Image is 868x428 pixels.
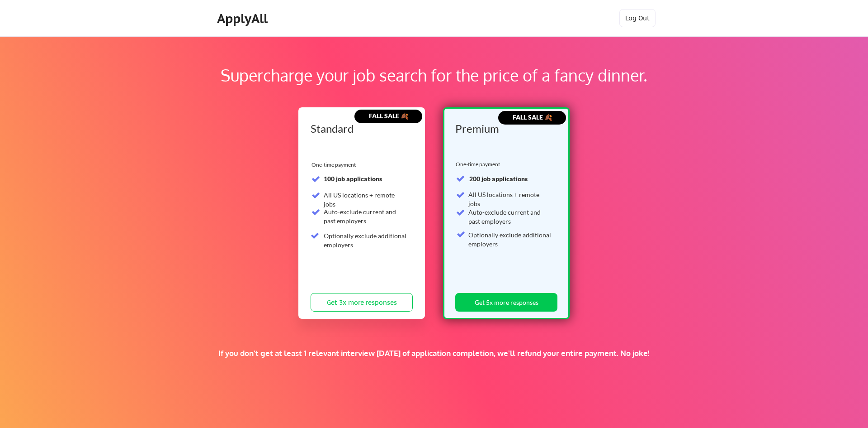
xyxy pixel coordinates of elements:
div: One-time payment [456,161,503,168]
div: Premium [455,123,554,134]
div: Optionally exclude additional employers [324,231,407,249]
button: Get 3x more responses [311,293,413,312]
div: ApplyAll [217,11,270,26]
div: Supercharge your job search for the price of a fancy dinner. [58,63,810,87]
button: Log Out [619,9,656,27]
div: If you don't get at least 1 relevant interview [DATE] of application completion, we'll refund you... [157,348,711,358]
strong: 100 job applications [324,175,382,183]
div: Optionally exclude additional employers [468,231,552,248]
div: Auto-exclude current and past employers [468,208,552,226]
div: Auto-exclude current and past employers [324,207,407,225]
div: All US locations + remote jobs [468,190,552,208]
div: Standard [311,123,410,134]
strong: 200 job applications [469,175,528,183]
div: One-time payment [311,161,359,168]
strong: FALL SALE 🍂 [513,113,552,121]
div: All US locations + remote jobs [324,191,407,208]
button: Get 5x more responses [455,293,557,312]
strong: FALL SALE 🍂 [369,112,408,120]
